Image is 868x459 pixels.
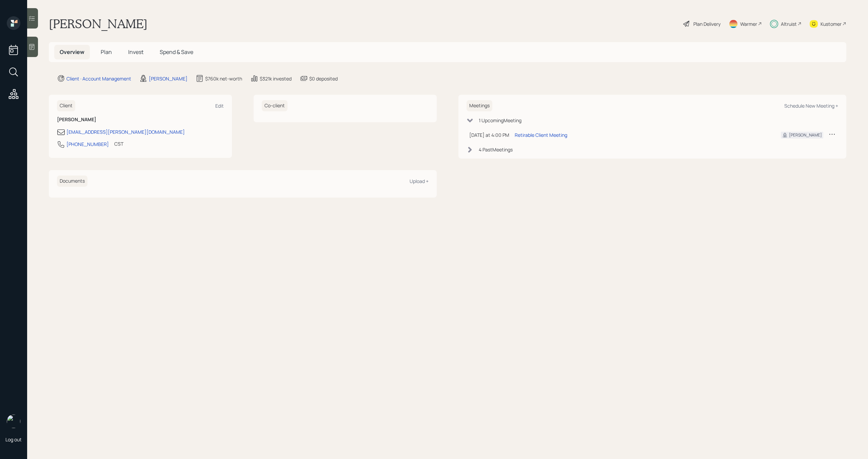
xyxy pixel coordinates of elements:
[784,103,838,109] div: Schedule New Meeting +
[57,117,224,123] h6: [PERSON_NAME]
[66,141,109,148] div: [PHONE_NUMBER]
[479,146,513,153] div: 4 Past Meeting s
[149,75,188,82] div: [PERSON_NAME]
[469,131,509,139] div: [DATE] at 4:00 PM
[101,48,112,56] span: Plan
[740,20,757,27] div: Warmer
[57,176,87,187] h6: Documents
[410,178,429,184] div: Upload +
[66,75,131,82] div: Client · Account Management
[781,20,797,27] div: Altruist
[260,75,292,82] div: $321k invested
[309,75,338,82] div: $0 deposited
[66,128,185,135] div: [EMAIL_ADDRESS][PERSON_NAME][DOMAIN_NAME]
[205,75,242,82] div: $760k net-worth
[114,140,123,147] div: CST
[789,132,822,138] div: [PERSON_NAME]
[60,48,84,56] span: Overview
[262,100,288,111] h6: Co-client
[160,48,193,56] span: Spend & Save
[693,20,721,27] div: Plan Delivery
[821,20,842,27] div: Kustomer
[515,131,567,139] div: Retirable Client Meeting
[57,100,75,111] h6: Client
[49,16,147,31] h1: [PERSON_NAME]
[7,415,20,428] img: michael-russo-headshot.png
[467,100,492,111] h6: Meetings
[128,48,143,56] span: Invest
[5,436,22,443] div: Log out
[479,117,521,124] div: 1 Upcoming Meeting
[215,103,224,109] div: Edit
